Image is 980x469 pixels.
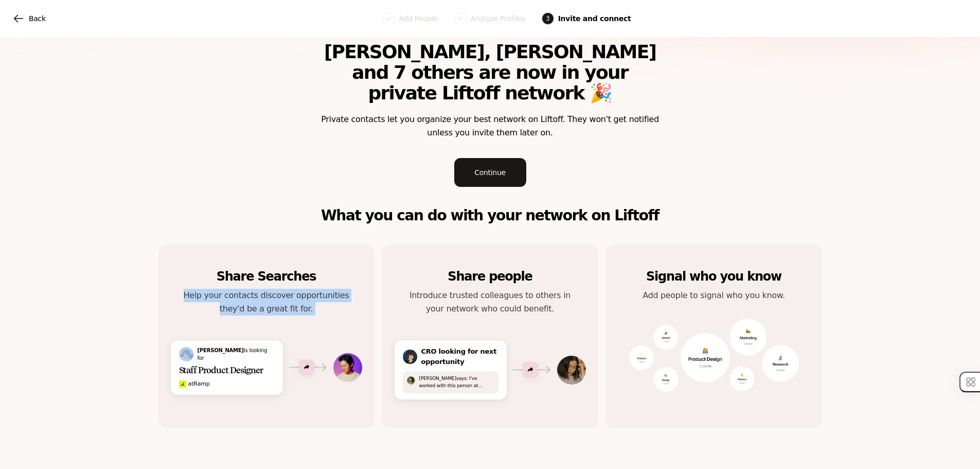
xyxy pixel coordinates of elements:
[198,346,275,362] p: is looking for
[629,319,799,392] img: network-bubbles.png
[193,380,209,387] span: Ramp
[179,364,275,377] p: Staff Product Designer
[158,207,822,224] p: What you can do with your network on Liftoff
[320,42,660,103] p: [PERSON_NAME], [PERSON_NAME] and 7 others are now in your private Liftoff network 🎉
[179,380,186,388] img: f92ccad0_b811_468c_8b5a_ad63715c99b3.jpg
[454,158,526,187] button: Continue
[179,347,193,361] img: man-looking-down.png
[320,113,660,140] p: Private contacts let you organize your best network on Liftoff. They won't get notified unless yo...
[29,12,46,25] p: Back
[419,376,469,381] span: [PERSON_NAME] says:
[558,13,631,24] p: Invite and connect
[188,379,210,389] p: at
[421,346,498,367] p: CRO looking for next opportunity
[643,289,785,302] p: Add people to signal who you know.
[198,348,244,353] span: [PERSON_NAME]
[448,269,532,284] p: Share people
[546,14,549,23] p: 3
[333,353,362,382] img: avatar-3.png
[471,13,525,24] p: Analyze Profiles
[646,269,781,284] p: Signal who you know
[217,269,316,284] p: Share Searches
[403,289,578,316] p: Introduce trusted colleagues to others in your network who could benefit.
[399,13,437,24] p: Add People
[419,375,494,389] p: I've worked with this person at Intercom and they are a great leader
[557,356,586,385] img: woman-with-black-hair.jpg
[403,350,417,364] img: man-with-curly-hair.png
[407,376,415,385] img: avatar-1.jpg
[179,289,354,316] p: Help your contacts discover opportunities they'd be a great fit for.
